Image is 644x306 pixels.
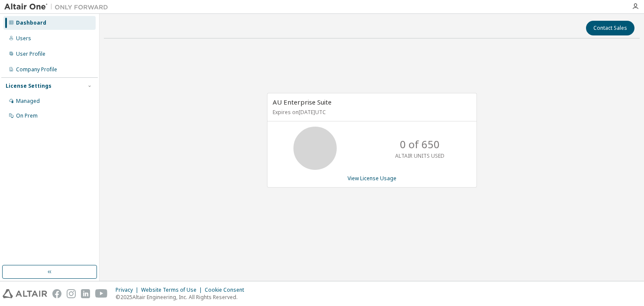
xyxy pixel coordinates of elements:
[16,19,46,26] div: Dashboard
[6,83,52,89] div: License Settings
[273,108,469,116] p: Expires on [DATE] UTC
[116,287,141,293] div: Privacy
[348,175,396,182] a: View License Usage
[16,112,38,119] div: On Prem
[52,289,61,298] img: facebook.svg
[16,35,31,42] div: Users
[141,287,205,293] div: Website Terms of Use
[4,3,113,11] img: Altair One
[95,289,108,298] img: youtube.svg
[205,287,249,293] div: Cookie Consent
[16,66,57,73] div: Company Profile
[586,21,634,35] button: Contact Sales
[67,289,76,298] img: instagram.svg
[273,98,332,106] span: AU Enterprise Suite
[400,137,440,152] p: 0 of 650
[16,51,45,57] div: User Profile
[16,98,40,105] div: Managed
[3,289,47,298] img: altair_logo.svg
[116,293,249,301] p: © 2025 Altair Engineering, Inc. All Rights Reserved.
[81,289,90,298] img: linkedin.svg
[395,152,444,159] p: ALTAIR UNITS USED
